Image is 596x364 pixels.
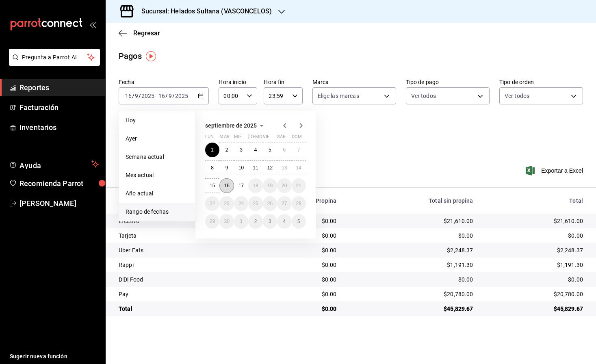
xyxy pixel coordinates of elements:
abbr: 12 de septiembre de 2025 [267,165,273,171]
div: Tarjeta [119,232,256,240]
abbr: sábado [277,134,286,143]
span: Regresar [133,29,160,37]
label: Hora fin [264,79,302,85]
abbr: 9 de septiembre de 2025 [225,165,228,171]
span: Ver todos [505,92,529,100]
button: 7 de septiembre de 2025 [292,143,306,157]
button: 22 de septiembre de 2025 [205,196,219,211]
label: Tipo de pago [406,79,490,85]
button: 27 de septiembre de 2025 [277,196,291,211]
div: $1,191.30 [486,261,583,269]
span: [PERSON_NAME] [20,198,99,209]
abbr: 13 de septiembre de 2025 [282,165,287,171]
abbr: 2 de octubre de 2025 [254,219,257,224]
span: / [165,93,168,99]
img: Tooltip marker [146,51,156,61]
button: 4 de septiembre de 2025 [248,143,262,157]
button: 3 de octubre de 2025 [263,214,277,229]
abbr: viernes [263,134,269,143]
abbr: 23 de septiembre de 2025 [224,201,229,206]
div: $0.00 [269,275,336,284]
abbr: 3 de septiembre de 2025 [240,147,243,153]
abbr: martes [219,134,229,143]
span: Pregunta a Parrot AI [22,53,87,62]
input: ---- [141,93,155,99]
div: $0.00 [269,246,336,254]
abbr: 25 de septiembre de 2025 [253,201,258,206]
span: Elige las marcas [318,92,359,100]
abbr: domingo [292,134,302,143]
label: Tipo de orden [499,79,583,85]
input: -- [125,93,132,99]
abbr: 24 de septiembre de 2025 [238,201,244,206]
button: 10 de septiembre de 2025 [234,160,248,175]
abbr: 27 de septiembre de 2025 [282,201,287,206]
button: 11 de septiembre de 2025 [248,160,262,175]
span: septiembre de 2025 [205,122,257,129]
abbr: 2 de septiembre de 2025 [225,147,228,153]
div: Rappi [119,261,256,269]
input: -- [134,93,139,99]
button: 6 de septiembre de 2025 [277,143,291,157]
button: 5 de octubre de 2025 [292,214,306,229]
div: $2,248.37 [349,246,473,254]
span: Facturación [20,102,99,113]
abbr: 20 de septiembre de 2025 [282,183,287,188]
div: $21,610.00 [349,217,473,225]
div: $0.00 [269,261,336,269]
button: 3 de septiembre de 2025 [234,143,248,157]
abbr: 4 de octubre de 2025 [283,219,286,224]
button: 21 de septiembre de 2025 [292,178,306,193]
abbr: 10 de septiembre de 2025 [238,165,244,171]
button: septiembre de 2025 [205,121,267,130]
span: Exportar a Excel [527,166,583,175]
button: Regresar [119,29,160,37]
label: Fecha [119,79,209,85]
div: $21,610.00 [486,217,583,225]
button: 20 de septiembre de 2025 [277,178,291,193]
label: Hora inicio [219,79,257,85]
abbr: 14 de septiembre de 2025 [296,165,301,171]
div: Pay [119,290,256,298]
button: 28 de septiembre de 2025 [292,196,306,211]
div: Uber Eats [119,246,256,254]
button: open_drawer_menu [89,21,96,28]
span: / [172,93,175,99]
button: 18 de septiembre de 2025 [248,178,262,193]
div: $0.00 [349,232,473,240]
abbr: 11 de septiembre de 2025 [253,165,258,171]
button: 14 de septiembre de 2025 [292,160,306,175]
div: $0.00 [486,275,583,284]
a: Pregunta a Parrot AI [6,59,100,67]
abbr: 29 de septiembre de 2025 [210,219,215,224]
div: Total [119,305,256,313]
div: $2,248.37 [486,246,583,254]
span: Rango de fechas [126,208,189,216]
div: DiDi Food [119,275,256,284]
abbr: lunes [205,134,214,143]
div: $45,829.67 [486,305,583,313]
div: $45,829.67 [349,305,473,313]
abbr: 28 de septiembre de 2025 [296,201,301,206]
button: 24 de septiembre de 2025 [234,196,248,211]
abbr: 26 de septiembre de 2025 [267,201,273,206]
input: -- [168,93,172,99]
button: 4 de octubre de 2025 [277,214,291,229]
button: 12 de septiembre de 2025 [263,160,277,175]
div: Total sin propina [349,197,473,204]
button: 9 de septiembre de 2025 [219,160,234,175]
abbr: 22 de septiembre de 2025 [210,201,215,206]
abbr: 8 de septiembre de 2025 [211,165,214,171]
div: $0.00 [269,290,336,298]
div: $0.00 [349,275,473,284]
abbr: jueves [248,134,296,143]
abbr: miércoles [234,134,242,143]
input: -- [158,93,165,99]
abbr: 5 de octubre de 2025 [297,219,300,224]
abbr: 19 de septiembre de 2025 [267,183,273,188]
button: 1 de septiembre de 2025 [205,143,219,157]
span: Hoy [126,116,189,125]
div: $20,780.00 [486,290,583,298]
div: $0.00 [486,232,583,240]
button: 19 de septiembre de 2025 [263,178,277,193]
